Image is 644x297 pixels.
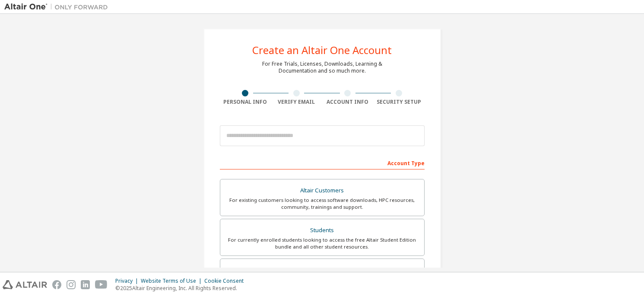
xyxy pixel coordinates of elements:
[225,236,419,250] div: For currently enrolled students looking to access the free Altair Student Edition bundle and all ...
[115,284,249,292] p: © 2025 Altair Engineering, Inc. All Rights Reserved.
[95,280,108,289] img: youtube.svg
[225,264,419,276] div: Faculty
[4,3,112,11] img: Altair One
[373,99,425,105] div: Security Setup
[3,280,47,289] img: altair_logo.svg
[252,45,392,55] div: Create an Altair One Account
[141,278,204,284] div: Website Terms of Use
[271,99,322,105] div: Verify Email
[52,280,61,289] img: facebook.svg
[322,99,374,105] div: Account Info
[67,280,76,289] img: instagram.svg
[204,278,249,284] div: Cookie Consent
[225,185,419,197] div: Altair Customers
[81,280,90,289] img: linkedin.svg
[115,278,141,284] div: Privacy
[220,99,271,105] div: Personal Info
[225,224,419,236] div: Students
[225,197,419,211] div: For existing customers looking to access software downloads, HPC resources, community, trainings ...
[220,156,425,169] div: Account Type
[262,61,382,74] div: For Free Trials, Licenses, Downloads, Learning & Documentation and so much more.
